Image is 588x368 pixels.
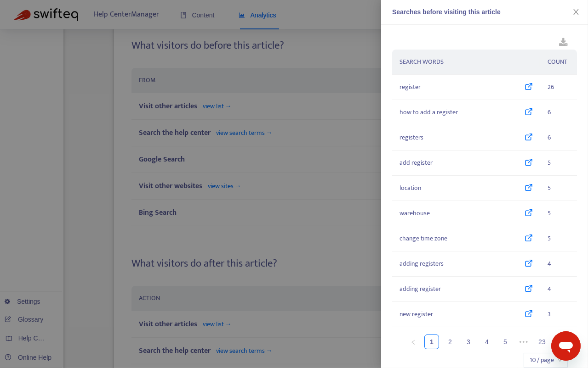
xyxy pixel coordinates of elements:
[400,309,433,319] span: new register
[516,335,531,349] span: •••
[406,335,421,349] li: Previous Page
[480,335,494,349] a: 4
[400,208,430,218] span: warehouse
[540,226,577,251] td: 5
[540,151,577,176] td: 5
[400,234,447,244] span: change time zone
[480,335,494,349] li: 4
[462,335,475,349] a: 3
[425,335,439,349] a: 1
[540,125,577,151] td: 6
[461,335,476,349] li: 3
[535,335,549,349] a: 23
[400,183,421,193] span: location
[540,277,577,302] td: 4
[392,50,540,75] th: SEARCH WORDS
[570,8,582,17] button: Close
[400,259,444,269] span: adding registers
[551,331,581,361] iframe: Button to launch messaging window
[443,335,457,349] a: 2
[540,176,577,201] td: 5
[400,107,458,117] span: how to add a register
[400,133,423,143] span: registers
[540,100,577,125] td: 6
[400,158,433,168] span: add register
[540,302,577,327] td: 3
[516,335,531,349] li: Next 5 Pages
[400,284,441,294] span: adding register
[540,75,577,100] td: 26
[392,7,577,17] div: Searches before visiting this article
[406,335,421,349] button: left
[424,335,439,349] li: 1
[411,340,416,345] span: left
[443,335,457,349] li: 2
[540,201,577,226] td: 5
[498,335,513,349] li: 5
[498,335,512,349] a: 5
[529,353,562,367] span: 10 / page
[524,353,568,368] div: Page Size
[400,82,421,92] span: register
[535,335,549,349] li: 23
[540,50,577,75] th: COUNT
[540,251,577,277] td: 4
[572,8,580,16] span: close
